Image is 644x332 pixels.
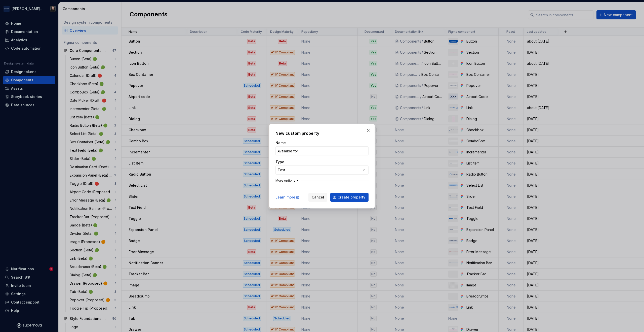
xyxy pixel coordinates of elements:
button: More options [275,179,299,183]
h2: New custom property [275,130,369,136]
span: Cancel [312,195,324,200]
label: Type [275,159,284,164]
label: Name [275,140,286,145]
button: Create property [330,193,369,202]
a: Learn more [275,195,300,200]
span: Create property [338,195,365,200]
button: Cancel [308,193,327,202]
